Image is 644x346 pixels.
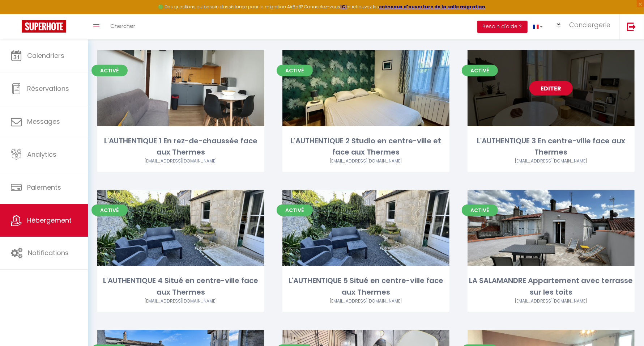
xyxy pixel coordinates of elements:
[6,3,27,25] button: Ouvrir le widget de chat LiveChat
[569,20,610,29] span: Conciergerie
[27,216,72,225] span: Hébergement
[97,158,264,165] div: Airbnb
[27,117,60,126] span: Messages
[282,158,449,165] div: Airbnb
[282,135,449,158] div: L'AUTHENTIQUE 2 Studio en centre-ville et face aux Thermes
[27,84,69,93] span: Réservations
[554,21,564,29] img: ...
[462,204,498,216] span: Activé
[91,65,128,76] span: Activé
[340,4,347,10] a: ICI
[477,21,528,33] button: Besoin d'aide ?
[97,298,264,305] div: Airbnb
[468,298,635,305] div: Airbnb
[97,135,264,158] div: L'AUTHENTIQUE 1 En rez-de-chaussée face aux Thermes
[28,248,69,257] span: Notifications
[462,65,498,76] span: Activé
[529,81,573,96] a: Editer
[282,298,449,305] div: Airbnb
[468,135,635,158] div: L'AUTHENTIQUE 3 En centre-ville face aux Thermes
[91,204,128,216] span: Activé
[27,51,64,60] span: Calendriers
[22,20,66,33] img: Super Booking
[379,4,485,10] a: créneaux d'ouverture de la salle migration
[110,22,135,30] span: Chercher
[282,275,449,298] div: L'AUTHENTIQUE 5 Situé en centre-ville face aux Thermes
[97,275,264,298] div: L'AUTHENTIQUE 4 Situé en centre-ville face aux Thermes
[277,204,313,216] span: Activé
[468,158,635,165] div: Airbnb
[105,14,141,39] a: Chercher
[277,65,313,76] span: Activé
[548,14,619,39] a: ... Conciergerie
[27,150,56,159] span: Analytics
[468,275,635,298] div: LA SALAMANDRE Appartement avec terrasse sur les toits
[627,22,636,31] img: logout
[27,183,61,192] span: Paiements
